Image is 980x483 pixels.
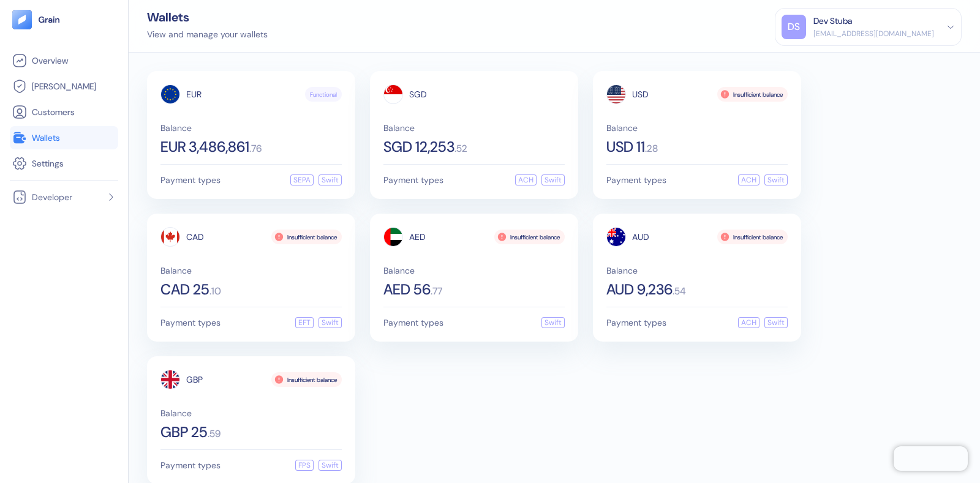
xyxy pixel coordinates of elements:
span: Balance [606,266,788,275]
div: EFT [295,317,314,328]
div: Swift [541,174,565,185]
span: Payment types [160,461,221,470]
span: CAD 25 [160,282,209,297]
span: Balance [160,409,342,417]
span: Payment types [160,176,221,184]
span: USD [632,90,649,99]
div: Swift [764,317,788,328]
span: Payment types [383,318,443,327]
div: Swift [318,317,342,328]
a: Customers [12,105,116,119]
span: Balance [383,124,565,132]
div: Insufficient balance [717,230,788,244]
span: GBP 25 [160,425,208,440]
div: View and manage your wallets [147,28,268,41]
div: Insufficient balance [494,230,565,244]
span: Settings [32,157,64,170]
span: Payment types [606,176,666,184]
a: Overview [12,53,116,68]
span: SGD 12,253 [383,140,454,154]
img: logo [38,15,61,24]
div: Insufficient balance [271,230,342,244]
div: Swift [318,460,342,471]
span: Wallets [32,132,60,144]
span: . 10 [209,286,221,296]
span: AED 56 [383,282,431,297]
span: . 54 [673,286,686,296]
span: EUR [186,90,202,99]
div: SEPA [290,174,314,185]
span: USD 11 [606,140,645,154]
div: Insufficient balance [717,87,788,102]
span: Balance [606,124,788,132]
span: Functional [310,90,337,99]
span: Balance [160,124,342,132]
span: Balance [160,266,342,275]
span: . 59 [208,429,221,439]
div: Swift [764,174,788,185]
span: Payment types [160,318,221,327]
span: . 52 [454,144,467,154]
span: AUD 9,236 [606,282,673,297]
div: Insufficient balance [271,372,342,387]
div: DS [782,15,806,39]
span: Customers [32,106,75,118]
a: Settings [12,156,116,171]
span: CAD [186,233,204,241]
span: Balance [383,266,565,275]
div: ACH [738,317,759,328]
span: [PERSON_NAME] [32,80,96,92]
div: Swift [541,317,565,328]
span: Payment types [606,318,666,327]
a: [PERSON_NAME] [12,79,116,94]
iframe: Chatra live chat [894,446,968,471]
span: . 28 [645,144,658,154]
span: EUR 3,486,861 [160,140,249,154]
div: Wallets [147,11,268,23]
div: Swift [318,174,342,185]
span: SGD [409,90,427,99]
span: Developer [32,191,72,203]
div: ACH [515,174,537,185]
div: ACH [738,174,759,185]
span: GBP [186,375,203,384]
div: [EMAIL_ADDRESS][DOMAIN_NAME] [813,28,934,39]
span: AED [409,233,426,241]
span: . 76 [249,144,262,154]
span: Overview [32,54,68,67]
span: . 77 [431,286,442,296]
span: Payment types [383,176,443,184]
img: logo-tablet-V2.svg [12,10,32,29]
div: Dev Stuba [813,15,852,28]
span: AUD [632,233,649,241]
div: FPS [295,460,314,471]
a: Wallets [12,130,116,145]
